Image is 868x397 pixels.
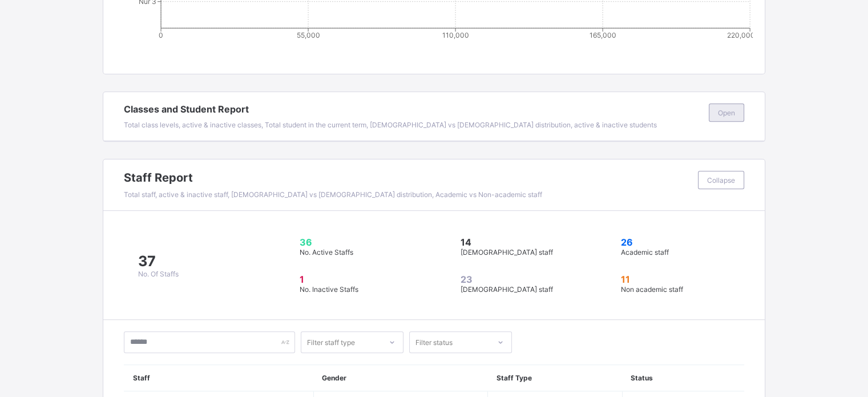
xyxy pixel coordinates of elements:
[442,31,469,39] tspan: 110,000
[124,103,703,115] span: Classes and Student Report
[621,285,683,294] span: Non academic staff
[461,248,553,256] span: [DEMOGRAPHIC_DATA] staff
[488,365,622,391] th: Staff Type
[461,236,586,248] span: 14
[138,252,179,270] span: 37
[707,176,735,185] span: Collapse
[297,31,320,39] tspan: 55,000
[300,274,425,285] span: 1
[300,285,358,294] span: No. Inactive Staffs
[590,31,616,39] tspan: 165,000
[621,274,746,285] span: 11
[622,365,744,391] th: Status
[621,248,669,256] span: Academic staff
[461,285,553,294] span: [DEMOGRAPHIC_DATA] staff
[124,171,692,185] span: Staff Report
[159,31,163,39] tspan: 0
[124,365,314,391] th: Staff
[300,248,353,256] span: No. Active Staffs
[313,365,488,391] th: Gender
[138,270,179,278] span: No. Of Staffs
[621,236,746,248] span: 26
[718,109,735,117] span: Open
[124,190,542,199] span: Total staff, active & inactive staff, [DEMOGRAPHIC_DATA] vs [DEMOGRAPHIC_DATA] distribution, Acad...
[124,121,657,129] span: Total class levels, active & inactive classes, Total student in the current term, [DEMOGRAPHIC_DA...
[727,31,755,39] tspan: 220,000
[300,236,425,248] span: 36
[461,274,586,285] span: 23
[415,331,453,353] div: Filter status
[307,331,355,353] div: Filter staff type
